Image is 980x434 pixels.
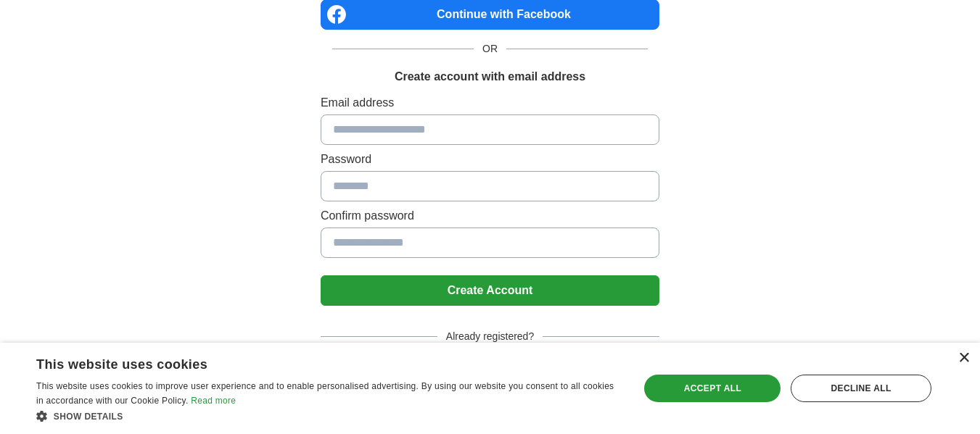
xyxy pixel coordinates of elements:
div: Close [958,353,969,364]
label: Confirm password [321,207,659,225]
span: This website uses cookies to improve user experience and to enable personalised advertising. By u... [36,381,614,406]
div: Decline all [791,375,931,402]
div: Accept all [644,375,781,402]
div: Show details [36,409,622,423]
span: Show details [54,412,123,422]
span: OR [474,41,506,57]
label: Email address [321,94,659,112]
button: Create Account [321,275,659,306]
h1: Create account with email address [395,68,585,85]
label: Password [321,151,659,168]
a: Read more, opens a new window [191,396,236,406]
div: This website uses cookies [36,351,585,373]
span: Already registered? [437,329,543,344]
